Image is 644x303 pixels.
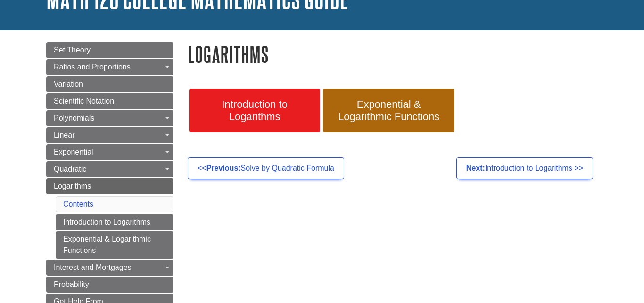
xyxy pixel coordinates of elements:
a: Ratios and Proportions [46,59,173,75]
span: Scientific Notation [54,97,114,105]
a: Interest and Mortgages [46,260,173,276]
strong: Previous: [206,164,241,172]
strong: Next: [466,164,485,172]
a: Logarithms [46,178,173,194]
span: Set Theory [54,46,91,54]
span: Exponential & Logarithmic Functions [330,98,447,123]
span: Linear [54,131,74,139]
span: Probability [54,280,89,288]
a: Polynomials [46,110,173,126]
a: Variation [46,76,173,92]
a: Exponential & Logarithmic Functions [323,89,454,132]
a: Quadratic [46,161,173,177]
span: Introduction to Logarithms [196,98,313,123]
a: Next:Introduction to Logarithms >> [456,157,593,179]
span: Polynomials [54,114,94,122]
span: Interest and Mortgages [54,263,132,271]
h1: Logarithms [188,42,598,66]
a: Introduction to Logarithms [189,89,320,132]
a: Introduction to Logarithms [56,214,173,230]
span: Logarithms [54,182,91,190]
a: Scientific Notation [46,93,173,109]
span: Variation [54,80,83,88]
a: Exponential & Logarithmic Functions [56,231,173,259]
a: Exponential [46,144,173,160]
a: Probability [46,277,173,293]
span: Quadratic [54,165,86,173]
span: Ratios and Proportions [54,63,131,71]
a: Contents [63,200,93,208]
a: Linear [46,127,173,143]
a: Set Theory [46,42,173,58]
a: <<Previous:Solve by Quadratic Formula [188,157,344,179]
span: Exponential [54,148,93,156]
